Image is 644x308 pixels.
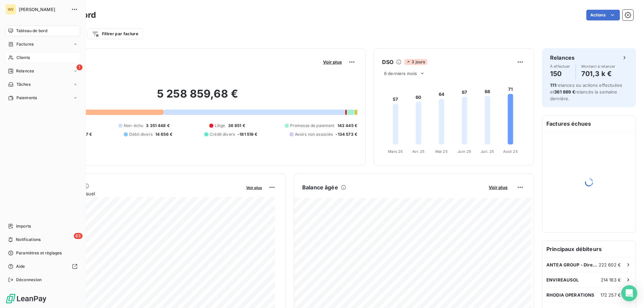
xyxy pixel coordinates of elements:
[5,52,80,63] a: Clients
[16,55,30,61] span: Clients
[388,149,403,154] tspan: Mars 25
[323,59,342,65] span: Voir plus
[146,123,170,129] span: 3 351 448 €
[581,68,615,79] h4: 701,3 k €
[38,190,241,197] span: Chiffre d'affaires mensuel
[16,277,42,283] span: Déconnexion
[382,58,393,66] h6: DSO
[290,123,335,129] span: Promesse de paiement
[546,292,595,298] span: RHODIA OPERATIONS
[546,277,579,283] span: ENVIREAUSOL
[215,123,225,129] span: Litige
[546,262,599,267] span: ANTEA GROUP - Direction administrat
[5,25,80,36] a: Tableau de bord
[412,149,425,154] tspan: Avr. 25
[16,223,31,229] span: Imports
[16,95,37,101] span: Paiements
[404,59,427,65] span: 3 jours
[487,184,509,190] button: Voir plus
[5,261,80,272] a: Aide
[295,131,333,137] span: Avoirs non associés
[5,93,80,103] a: Paiements
[550,64,570,68] span: À effectuer
[5,39,80,50] a: Factures
[16,237,41,243] span: Notifications
[19,7,67,12] span: [PERSON_NAME]
[503,149,518,154] tspan: Août 25
[244,184,264,190] button: Voir plus
[16,250,62,256] span: Paramètres et réglages
[228,123,245,129] span: 36 851 €
[5,79,80,90] a: Tâches
[481,149,494,154] tspan: Juil. 25
[601,277,621,283] span: 214 163 €
[5,221,80,232] a: Imports
[542,116,636,132] h6: Factures échues
[554,89,575,95] span: 361 889 €
[600,292,621,298] span: 172 257 €
[458,149,471,154] tspan: Juin 25
[581,64,615,68] span: Montant à relancer
[586,10,620,20] button: Actions
[489,185,507,190] span: Voir plus
[337,123,357,129] span: 143 445 €
[542,241,636,257] h6: Principaux débiteurs
[550,82,622,101] span: relances ou actions effectuées et relancés la semaine dernière.
[155,131,172,137] span: 14 656 €
[321,59,344,65] button: Voir plus
[88,28,143,39] button: Filtrer par facture
[5,4,16,15] div: WE
[129,131,153,137] span: Débit divers
[302,183,338,191] h6: Balance âgée
[16,28,47,34] span: Tableau de bord
[16,68,34,74] span: Relances
[38,87,357,107] h2: 5 258 859,68 €
[435,149,448,154] tspan: Mai 25
[550,82,556,88] span: 111
[246,185,262,190] span: Voir plus
[550,68,570,79] h4: 150
[74,233,83,239] span: 63
[5,66,80,76] a: 1Relances
[621,285,637,301] div: Open Intercom Messenger
[599,262,621,267] span: 222 602 €
[210,131,235,137] span: Crédit divers
[335,131,357,137] span: -134 573 €
[384,71,417,76] span: 6 derniers mois
[16,81,31,87] span: Tâches
[16,41,34,47] span: Factures
[16,263,25,269] span: Aide
[237,131,258,137] span: -181 519 €
[76,64,83,70] span: 1
[5,248,80,258] a: Paramètres et réglages
[124,123,143,129] span: Non-échu
[550,54,575,62] h6: Relances
[5,293,47,304] img: Logo LeanPay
